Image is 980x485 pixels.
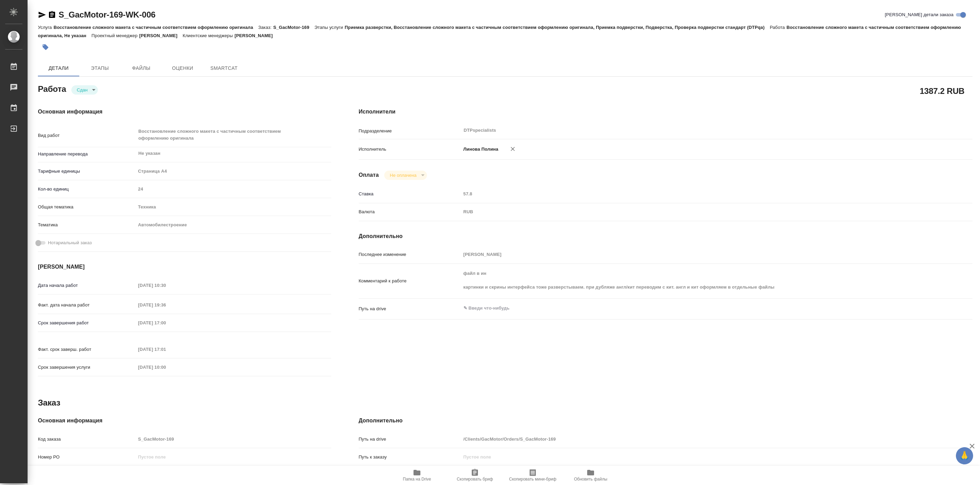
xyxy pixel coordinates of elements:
[461,189,921,199] input: Пустое поле
[139,33,183,38] p: [PERSON_NAME]
[38,108,331,116] h4: Основная информация
[574,477,608,482] span: Обновить файлы
[403,477,431,482] span: Папка на Drive
[345,25,770,30] p: Приемка разверстки, Восстановление сложного макета с частичным соответствием оформлению оригинала...
[359,436,461,443] p: Путь на drive
[83,64,116,73] span: Этапы
[38,186,136,193] p: Кол-во единиц
[562,466,620,485] button: Обновить файлы
[71,85,98,95] div: Сдан
[388,466,446,485] button: Папка на Drive
[38,397,60,408] h2: Заказ
[457,477,493,482] span: Скопировать бриф
[359,146,461,153] p: Исполнитель
[359,208,461,215] p: Валюта
[509,477,556,482] span: Скопировать мини-бриф
[59,10,155,19] a: S_GacMotor-169-WK-006
[136,434,331,444] input: Пустое поле
[38,263,331,271] h4: [PERSON_NAME]
[136,344,196,354] input: Пустое поле
[38,346,136,353] p: Факт. срок заверш. работ
[359,278,461,284] p: Комментарий к работе
[125,64,158,73] span: Файлы
[136,165,331,177] div: Страница А4
[461,434,921,444] input: Пустое поле
[38,417,331,425] h4: Основная информация
[136,362,196,372] input: Пустое поле
[166,64,199,73] span: Оценки
[38,320,136,326] p: Срок завершения работ
[359,454,461,461] p: Путь к заказу
[770,25,787,30] p: Работа
[359,305,461,312] p: Путь на drive
[38,151,136,158] p: Направление перевода
[48,239,92,246] span: Нотариальный заказ
[359,171,379,179] h4: Оплата
[461,206,921,218] div: RUB
[359,128,461,134] p: Подразделение
[48,11,56,19] button: Скопировать ссылку
[136,300,196,310] input: Пустое поле
[38,364,136,371] p: Срок завершения услуги
[136,280,196,290] input: Пустое поле
[461,249,921,259] input: Пустое поле
[315,25,345,30] p: Этапы услуги
[384,171,427,180] div: Сдан
[136,318,196,328] input: Пустое поле
[388,172,418,178] button: Не оплачена
[183,33,235,38] p: Клиентские менеджеры
[885,11,953,18] span: [PERSON_NAME] детали заказа
[42,64,75,73] span: Детали
[504,466,562,485] button: Скопировать мини-бриф
[959,449,970,463] span: 🙏
[446,466,504,485] button: Скопировать бриф
[38,40,53,55] button: Добавить тэг
[359,232,972,240] h4: Дополнительно
[461,268,921,293] textarea: файл в ин картинки и скрины интерфейса тоже разверстываем. при дубляже англ/кит переводим с кит. ...
[461,452,921,462] input: Пустое поле
[38,132,136,139] p: Вид работ
[38,222,136,228] p: Тематика
[38,454,136,461] p: Номер РО
[136,219,331,231] div: Автомобилестроение
[956,447,973,464] button: 🙏
[136,452,331,462] input: Пустое поле
[38,168,136,175] p: Тарифные единицы
[38,82,66,95] h2: Работа
[461,146,499,153] p: Линова Полина
[53,25,258,30] p: Восстановление сложного макета с частичным соответствием оформлению оригинала
[75,87,90,93] button: Сдан
[38,25,53,30] p: Услуга
[920,85,964,97] h2: 1387.2 RUB
[359,191,461,197] p: Ставка
[136,184,331,194] input: Пустое поле
[505,141,520,157] button: Удалить исполнителя
[207,64,241,73] span: SmartCat
[38,11,46,19] button: Скопировать ссылку для ЯМессенджера
[258,25,273,30] p: Заказ:
[273,25,315,30] p: S_GacMotor-169
[235,33,278,38] p: [PERSON_NAME]
[359,251,461,258] p: Последнее изменение
[359,417,972,425] h4: Дополнительно
[359,108,972,116] h4: Исполнители
[38,204,136,211] p: Общая тематика
[136,201,331,213] div: Техника
[38,302,136,309] p: Факт. дата начала работ
[38,436,136,443] p: Код заказа
[38,282,136,289] p: Дата начала работ
[92,33,139,38] p: Проектный менеджер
